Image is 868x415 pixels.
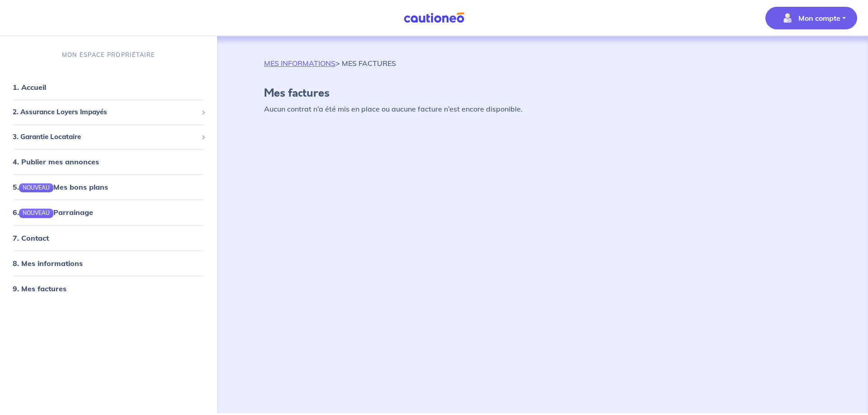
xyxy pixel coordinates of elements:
a: 8. Mes informations [13,258,83,267]
img: Cautioneo [400,12,468,23]
p: Mon compte [798,13,840,23]
div: 4. Publier mes annonces [4,153,213,171]
a: 5.NOUVEAUMes bons plans [13,182,108,191]
p: > MES FACTURES [264,58,396,69]
div: 9. Mes factures [4,279,213,297]
div: 1. Accueil [4,78,213,96]
a: MES INFORMATIONS [264,59,335,68]
div: 7. Contact [4,228,213,247]
a: 6.NOUVEAUParrainage [13,208,93,217]
img: illu_account_valid_menu.svg [780,11,795,25]
a: 4. Publier mes annonces [13,157,99,166]
div: 5.NOUVEAUMes bons plans [4,178,213,196]
div: 3. Garantie Locataire [4,128,213,146]
span: 3. Garantie Locataire [13,132,198,142]
div: 2. Assurance Loyers Impayés [4,103,213,121]
p: MON ESPACE PROPRIÉTAIRE [62,51,155,59]
p: Aucun contrat n’a été mis en place ou aucune facture n’est encore disponible. [264,103,821,114]
h4: Mes factures [264,87,821,100]
a: 1. Accueil [13,83,46,92]
a: 9. Mes factures [13,284,66,293]
div: 8. Mes informations [4,254,213,272]
button: illu_account_valid_menu.svgMon compte [765,7,857,29]
span: 2. Assurance Loyers Impayés [13,107,198,117]
a: 7. Contact [13,233,49,242]
div: 6.NOUVEAUParrainage [4,203,213,221]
